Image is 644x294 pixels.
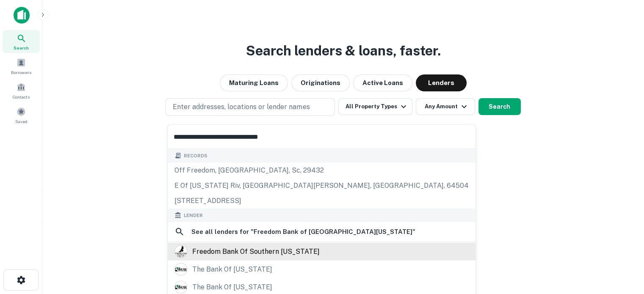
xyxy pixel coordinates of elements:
div: freedom bank of southern [US_STATE] [192,245,320,258]
button: Search [478,98,521,115]
iframe: Chat Widget [602,226,644,267]
div: e of [US_STATE] riv, [GEOGRAPHIC_DATA][PERSON_NAME], [GEOGRAPHIC_DATA], 64504 [168,178,475,193]
a: the bank of [US_STATE] [168,261,475,278]
button: Lenders [416,74,467,91]
span: Saved [15,118,28,125]
p: Enter addresses, locations or lender names [173,102,310,112]
div: [STREET_ADDRESS] [168,193,475,208]
img: picture [175,264,187,275]
div: off freedom, [GEOGRAPHIC_DATA], sc, 29432 [168,162,475,178]
button: Originations [291,74,350,91]
button: Active Loans [353,74,412,91]
span: Contacts [13,93,30,100]
button: Any Amount [416,98,475,115]
span: Borrowers [11,69,31,76]
img: picture [175,281,187,293]
h6: See all lenders for " Freedom Bank of [GEOGRAPHIC_DATA][US_STATE] " [191,227,415,237]
div: the bank of [US_STATE] [192,263,272,276]
span: Records [184,152,207,159]
div: the bank of [US_STATE] [192,281,272,294]
h3: Search lenders & loans, faster. [246,41,441,61]
span: Lender [184,212,203,218]
a: freedom bank of southern [US_STATE] [168,243,475,261]
img: capitalize-icon.png [14,7,30,24]
button: All Property Types [338,98,412,115]
span: Search [14,44,29,51]
a: Search [3,30,40,53]
button: Enter addresses, locations or lender names [166,98,335,116]
a: Saved [3,104,40,126]
button: Maturing Loans [220,74,288,91]
img: picture [175,246,187,258]
a: Borrowers [3,55,40,77]
a: Contacts [3,79,40,102]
